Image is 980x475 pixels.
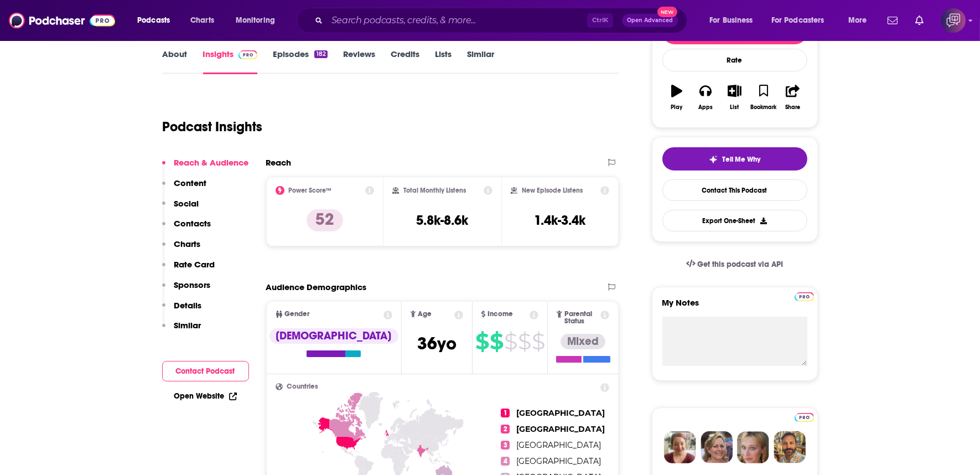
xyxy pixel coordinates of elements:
p: Sponsors [174,280,211,290]
span: Ctrl K [587,13,613,28]
div: 182 [314,50,327,58]
span: [GEOGRAPHIC_DATA] [516,424,605,434]
div: Mixed [561,334,605,349]
span: For Podcasters [771,13,825,28]
img: Podchaser Pro [795,292,814,301]
span: $ [532,333,545,350]
span: Logged in as corioliscompany [941,8,966,33]
h1: Podcast Insights [163,118,263,135]
img: tell me why sparkle [709,155,718,164]
div: Rate [662,49,807,71]
span: For Business [709,13,753,28]
p: Social [174,198,199,209]
h3: 5.8k-8.6k [416,212,468,229]
h3: 1.4k-3.4k [535,212,586,229]
label: My Notes [662,297,807,317]
button: Similar [162,320,201,340]
span: Parental Status [564,311,599,325]
h2: Reach [266,157,292,168]
button: tell me why sparkleTell Me Why [662,147,807,171]
h2: Audience Demographics [266,282,367,292]
span: [GEOGRAPHIC_DATA] [516,456,601,466]
p: Similar [174,320,201,331]
div: List [730,104,739,111]
p: Contacts [174,218,211,229]
span: Monitoring [236,13,275,28]
a: Contact This Podcast [662,179,807,201]
button: Content [162,178,207,198]
a: Pro website [795,291,814,301]
p: Rate Card [174,259,215,270]
button: Rate Card [162,259,215,280]
button: open menu [228,12,289,29]
img: Podchaser Pro [795,413,814,422]
button: Contact Podcast [162,361,249,381]
a: Charts [183,12,221,29]
button: Open AdvancedNew [622,14,678,27]
div: Apps [698,104,713,111]
span: [GEOGRAPHIC_DATA] [516,408,605,418]
img: User Profile [941,8,966,33]
a: About [163,49,188,74]
img: Sydney Profile [664,431,696,463]
span: 1 [501,409,510,417]
img: Barbara Profile [701,431,733,463]
span: 4 [501,457,510,466]
span: 2 [501,425,510,433]
div: Play [671,104,682,111]
a: Lists [435,49,452,74]
p: Reach & Audience [174,157,249,168]
button: open menu [764,12,841,29]
div: Search podcasts, credits, & more... [307,8,698,33]
span: 36 yo [417,333,457,354]
span: [GEOGRAPHIC_DATA] [516,440,601,450]
button: Charts [162,239,201,259]
span: $ [504,333,517,350]
span: $ [490,333,503,350]
a: Pro website [795,411,814,422]
button: Apps [691,78,720,117]
span: Open Advanced [627,18,673,23]
p: Details [174,300,202,311]
a: Similar [467,49,494,74]
button: Details [162,300,202,321]
button: Social [162,198,199,219]
span: 3 [501,441,510,450]
a: Credits [391,49,419,74]
p: Content [174,178,207,188]
button: Sponsors [162,280,211,300]
span: Income [488,311,513,318]
div: [DEMOGRAPHIC_DATA] [269,328,398,344]
button: Contacts [162,218,211,239]
span: Age [418,311,432,318]
span: $ [475,333,489,350]
h2: Total Monthly Listens [403,187,466,194]
span: Countries [287,383,319,390]
span: $ [518,333,531,350]
span: Gender [285,311,310,318]
span: Get this podcast via API [697,260,783,269]
img: Podchaser Pro [238,50,258,59]
a: Show notifications dropdown [911,11,928,30]
span: Charts [190,13,214,28]
a: Show notifications dropdown [883,11,902,30]
button: Share [778,78,807,117]
button: Reach & Audience [162,157,249,178]
span: New [657,7,677,17]
div: Share [785,104,800,111]
button: Show profile menu [941,8,966,33]
button: open menu [129,12,184,29]
h2: New Episode Listens [522,187,583,194]
img: Jon Profile [774,431,806,463]
p: 52 [307,209,343,231]
img: Jules Profile [737,431,769,463]
button: Bookmark [749,78,778,117]
a: InsightsPodchaser Pro [203,49,258,74]
img: Podchaser - Follow, Share and Rate Podcasts [9,10,115,31]
a: Episodes182 [273,49,327,74]
button: open menu [841,12,881,29]
a: Reviews [343,49,375,74]
p: Charts [174,239,201,249]
button: Export One-Sheet [662,210,807,231]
